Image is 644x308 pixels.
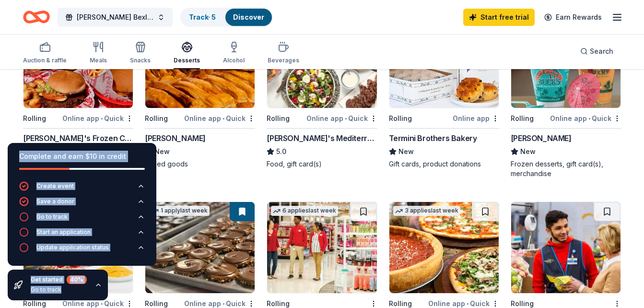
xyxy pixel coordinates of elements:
[222,300,224,308] span: •
[19,197,145,212] button: Save a donor
[511,132,572,144] div: [PERSON_NAME]
[267,132,377,144] div: [PERSON_NAME]'s Mediterranean Cafe
[180,8,273,27] button: Track· 5Discover
[268,57,299,64] div: Beverages
[23,37,67,69] button: Auction & raffle
[389,16,499,169] a: Image for Termini Brothers Bakery11 applieslast weekRollingOnline appTermini Brothers BakeryNewGi...
[345,115,347,122] span: •
[539,9,608,26] a: Earn Rewards
[145,132,206,144] div: [PERSON_NAME]
[389,132,477,144] div: Termini Brothers Bakery
[268,37,299,69] button: Beverages
[23,132,133,144] div: [PERSON_NAME]'s Frozen Custard & Steakburgers
[62,112,133,124] div: Online app Quick
[222,115,224,122] span: •
[511,159,621,178] div: Frozen desserts, gift card(s), merchandise
[393,206,460,216] div: 3 applies last week
[145,16,255,169] a: Image for Vicky BakeryLocalRollingOnline app•Quick[PERSON_NAME]NewBaked goods
[588,115,590,122] span: •
[389,159,499,169] div: Gift cards, product donations
[101,115,103,122] span: •
[36,182,74,190] div: Create event
[19,212,145,227] button: Go to track
[174,37,200,69] button: Desserts
[267,202,376,293] img: Image for Target
[389,202,499,293] img: Image for Giordano's
[23,113,46,124] div: Rolling
[398,146,414,157] span: New
[453,112,499,124] div: Online app
[267,159,377,169] div: Food, gift card(s)
[36,198,74,205] div: Save a donor
[511,113,534,124] div: Rolling
[267,16,377,169] a: Image for Taziki's Mediterranean Cafe1 applylast weekRollingOnline app•Quick[PERSON_NAME]'s Medit...
[389,113,412,124] div: Rolling
[58,8,173,27] button: [PERSON_NAME] Bexley Casino Night
[223,57,245,64] div: Alcohol
[174,57,200,64] div: Desserts
[36,228,91,236] div: Start an application
[145,159,255,169] div: Baked goods
[189,13,216,21] a: Track· 5
[19,181,145,197] button: Create event
[19,243,145,258] button: Update application status
[511,202,621,293] img: Image for Walmart
[90,37,107,69] button: Meals
[573,42,621,61] button: Search
[223,37,245,69] button: Alcohol
[36,213,68,221] div: Go to track
[36,244,109,251] div: Update application status
[145,202,255,293] img: Image for River Street Sweets
[90,57,107,64] div: Meals
[77,12,153,23] span: [PERSON_NAME] Bexley Casino Night
[23,6,50,28] a: Home
[145,113,168,124] div: Rolling
[520,146,536,157] span: New
[276,146,286,157] span: 5.0
[271,206,338,216] div: 6 applies last week
[130,37,151,69] button: Snacks
[67,275,87,284] div: 40 %
[130,57,151,64] div: Snacks
[31,286,87,294] div: Go to track
[31,275,87,284] div: Get started
[184,112,255,124] div: Online app Quick
[23,16,133,169] a: Image for Freddy's Frozen Custard & Steakburgers10 applieslast weekRollingOnline app•Quick[PERSON...
[267,113,290,124] div: Rolling
[306,112,377,124] div: Online app Quick
[550,112,621,124] div: Online app Quick
[233,13,264,21] a: Discover
[23,57,67,64] div: Auction & raffle
[463,9,535,26] a: Start free trial
[19,151,145,162] div: Complete and earn $10 in credit
[149,206,210,216] div: 1 apply last week
[467,300,468,308] span: •
[590,46,613,57] span: Search
[19,227,145,243] button: Start an application
[511,16,621,178] a: Image for Bahama Buck's2 applieslast weekRollingOnline app•Quick[PERSON_NAME]NewFrozen desserts, ...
